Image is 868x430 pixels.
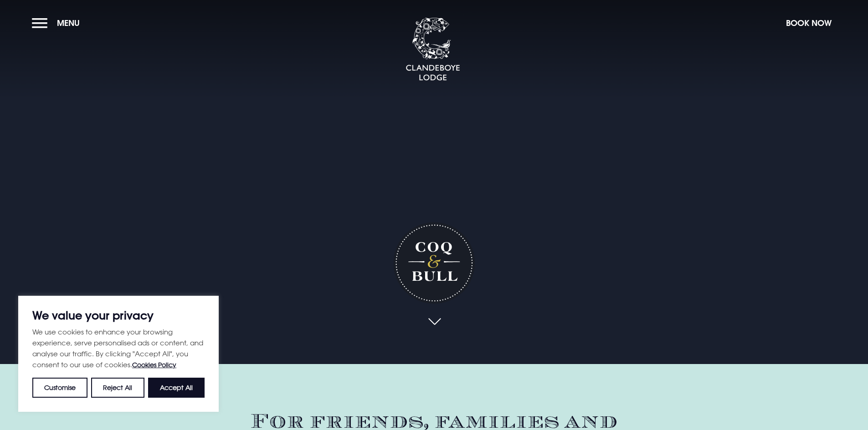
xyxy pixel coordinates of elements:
[132,361,176,369] a: Cookies Policy
[393,222,475,304] h1: Coq & Bull
[148,378,205,398] button: Accept All
[406,18,460,81] img: Clandeboye Lodge
[781,13,836,33] button: Book Now
[32,326,205,370] p: We use cookies to enhance your browsing experience, serve personalised ads or content, and analys...
[18,296,219,412] div: We value your privacy
[57,18,80,28] span: Menu
[32,378,87,398] button: Customise
[32,13,84,33] button: Menu
[32,310,205,321] p: We value your privacy
[91,378,144,398] button: Reject All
